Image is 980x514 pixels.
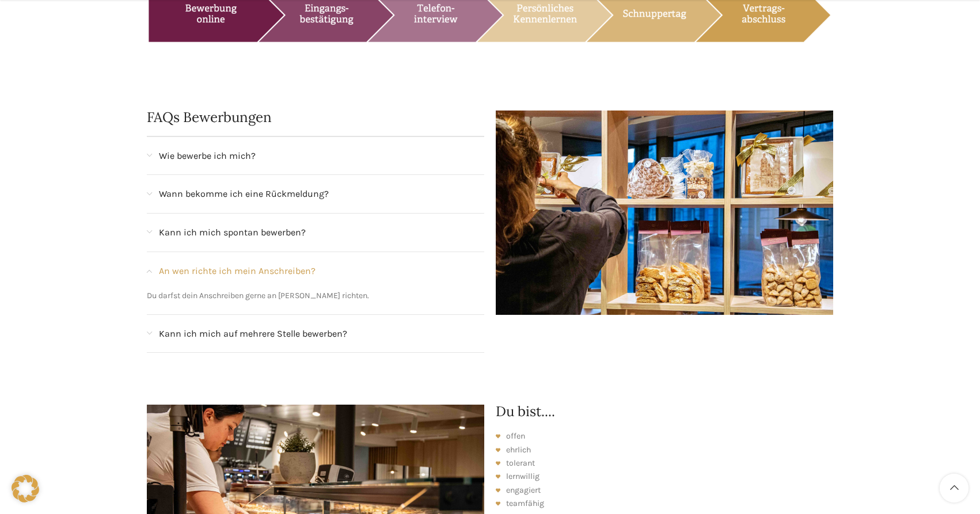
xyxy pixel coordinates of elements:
h2: FAQs Bewerbungen [147,111,484,124]
span: engagiert [506,484,541,497]
span: offen [506,430,525,443]
a: Scroll to top button [940,474,968,502]
h2: Du bist.... [496,405,833,418]
span: ehrlich [506,444,531,456]
span: Wann bekomme ich eine Rückmeldung? [159,186,329,201]
span: tolerant [506,457,535,470]
span: teamfähig [506,497,544,510]
span: lernwillig [506,470,540,483]
p: Du darfst dein Anschreiben gerne an [PERSON_NAME] richten. [147,290,484,302]
span: An wen richte ich mein Anschreiben? [159,264,316,279]
span: Wie bewerbe ich mich? [159,149,256,163]
span: Kann ich mich auf mehrere Stelle bewerben? [159,326,347,341]
span: Kann ich mich spontan bewerben? [159,225,306,240]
